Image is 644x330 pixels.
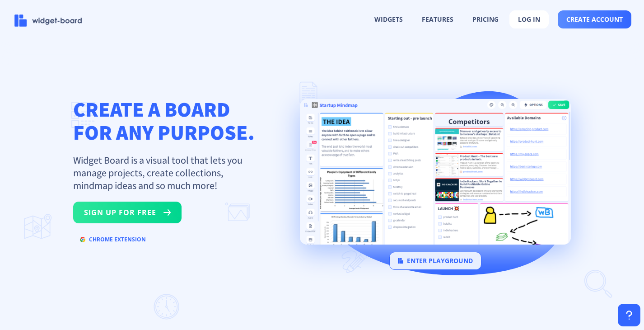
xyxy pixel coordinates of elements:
a: chrome extension [73,238,153,246]
button: enter playground [389,252,481,270]
img: logo-name.svg [14,14,82,27]
button: log in [509,10,549,28]
img: chrome.svg [80,237,85,242]
img: logo.svg [398,258,403,264]
button: sign up for free [73,202,182,223]
button: pricing [464,11,507,28]
button: create account [558,10,631,28]
button: chrome extension [73,232,153,247]
p: Widget Board is a visual tool that lets you manage projects, create collections, mindmap ideas an... [73,154,254,192]
button: features [414,11,462,28]
h1: CREATE A BOARD FOR ANY PURPOSE. [73,98,255,144]
span: create account [566,16,623,23]
button: widgets [366,11,411,28]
